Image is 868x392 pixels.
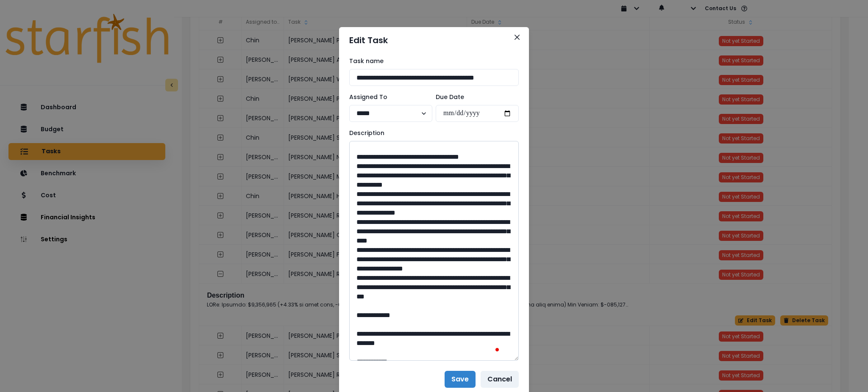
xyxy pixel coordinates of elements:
[436,93,514,102] label: Due Date
[349,129,514,138] label: Description
[339,27,529,53] header: Edit Task
[349,141,519,361] textarea: To enrich screen reader interactions, please activate Accessibility in Grammarly extension settings
[510,30,524,44] button: Close
[481,371,519,388] button: Cancel
[445,371,476,388] button: Save
[349,57,514,66] label: Task name
[349,93,427,102] label: Assigned To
